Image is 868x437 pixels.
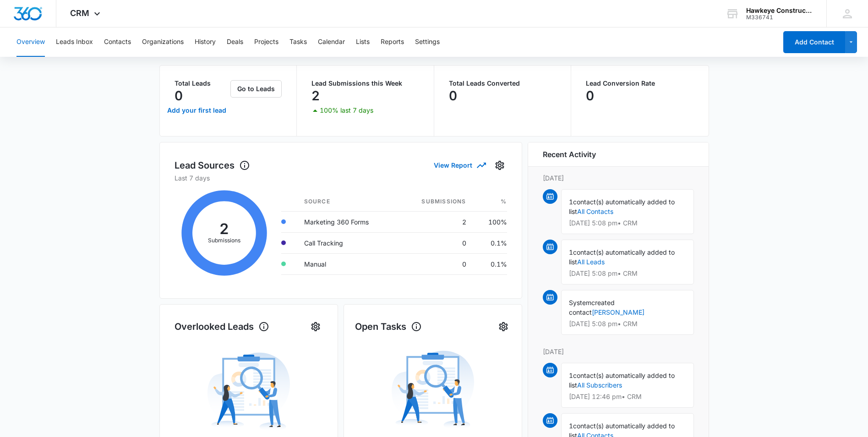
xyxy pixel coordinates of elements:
[569,371,675,389] span: contact(s) automatically added to list
[586,80,694,87] p: Lead Conversion Rate
[297,211,398,232] td: Marketing 360 Forms
[175,88,183,103] p: 0
[569,299,591,306] span: System
[16,27,45,57] button: Overview
[398,232,474,253] td: 0
[70,8,89,18] span: CRM
[474,232,507,253] td: 0.1%
[175,320,269,333] h1: Overlooked Leads
[230,85,282,93] a: Go to Leads
[297,253,398,274] td: Manual
[449,88,457,103] p: 0
[398,211,474,232] td: 2
[496,319,511,334] button: Settings
[289,27,307,57] button: Tasks
[355,320,422,333] h1: Open Tasks
[398,192,474,212] th: Submissions
[569,248,675,266] span: contact(s) automatically added to list
[311,80,419,87] p: Lead Submissions this Week
[577,258,605,266] a: All Leads
[175,80,229,87] p: Total Leads
[569,422,573,430] span: 1
[381,27,404,57] button: Reports
[56,27,93,57] button: Leads Inbox
[569,321,686,327] p: [DATE] 5:08 pm • CRM
[104,27,131,57] button: Contacts
[254,27,278,57] button: Projects
[746,14,813,21] div: account id
[474,211,507,232] td: 100%
[320,107,373,114] p: 100% last 7 days
[195,27,216,57] button: History
[318,27,345,57] button: Calendar
[569,393,686,400] p: [DATE] 12:46 pm • CRM
[449,80,557,87] p: Total Leads Converted
[474,192,507,212] th: %
[142,27,184,57] button: Organizations
[543,149,596,160] h6: Recent Activity
[165,99,229,121] a: Add your first lead
[175,173,507,183] p: Last 7 days
[227,27,243,57] button: Deals
[577,381,622,389] a: All Subscribers
[586,88,594,103] p: 0
[474,253,507,274] td: 0.1%
[398,253,474,274] td: 0
[569,198,573,206] span: 1
[569,220,686,226] p: [DATE] 5:08 pm • CRM
[569,371,573,379] span: 1
[569,270,686,277] p: [DATE] 5:08 pm • CRM
[569,198,675,215] span: contact(s) automatically added to list
[356,27,370,57] button: Lists
[746,7,813,14] div: account name
[492,158,507,173] button: Settings
[569,248,573,256] span: 1
[311,88,320,103] p: 2
[569,299,615,316] span: created contact
[434,157,485,173] button: View Report
[543,347,694,356] p: [DATE]
[175,158,250,172] h1: Lead Sources
[783,31,845,53] button: Add Contact
[297,192,398,212] th: Source
[543,173,694,183] p: [DATE]
[297,232,398,253] td: Call Tracking
[415,27,440,57] button: Settings
[230,80,282,98] button: Go to Leads
[577,208,613,215] a: All Contacts
[592,308,644,316] a: [PERSON_NAME]
[308,319,323,334] button: Settings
